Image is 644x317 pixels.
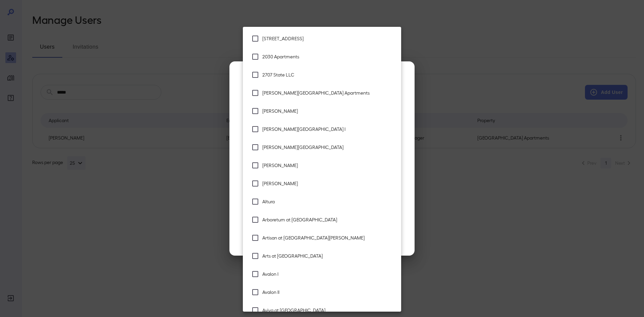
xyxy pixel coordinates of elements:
span: [PERSON_NAME][GEOGRAPHIC_DATA] Apartments [262,90,396,96]
span: Avalon II [262,289,396,296]
span: [PERSON_NAME][GEOGRAPHIC_DATA] [262,144,396,151]
span: [PERSON_NAME] [262,180,396,187]
span: [PERSON_NAME][GEOGRAPHIC_DATA] I [262,126,396,133]
span: 2707 State LLC [262,71,396,78]
span: Arboretum at [GEOGRAPHIC_DATA] [262,216,396,223]
span: Artisan at [GEOGRAPHIC_DATA][PERSON_NAME] [262,234,396,241]
span: [STREET_ADDRESS] [262,35,396,42]
span: Aviva at [GEOGRAPHIC_DATA] [262,307,396,314]
span: Arts at [GEOGRAPHIC_DATA] [262,253,396,259]
span: Avalon I [262,271,396,277]
span: 2030 Apartments [262,53,396,60]
span: [PERSON_NAME] [262,162,396,169]
span: [PERSON_NAME] [262,108,396,114]
span: Altura [262,198,396,205]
